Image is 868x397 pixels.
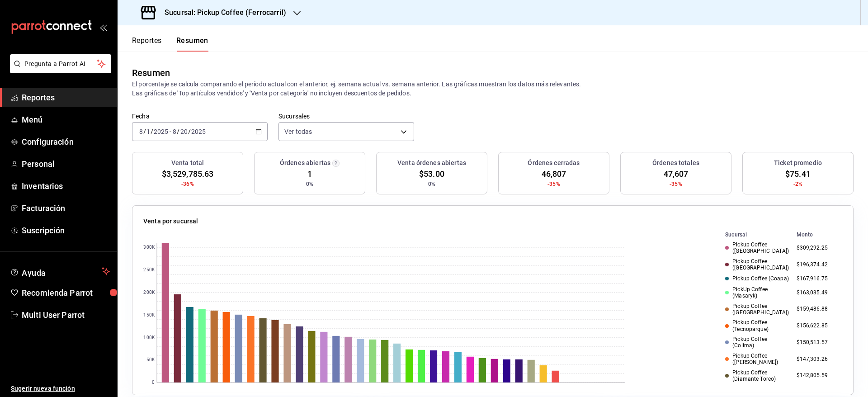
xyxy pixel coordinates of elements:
span: Pregunta a Parrot AI [24,59,97,69]
text: 100K [143,336,155,340]
th: Sucursal [711,230,793,240]
span: -35% [670,180,682,188]
span: Reportes [22,91,110,104]
td: $167,916.75 [793,273,842,284]
td: $150,513.57 [793,334,842,351]
div: Pickup Coffee ([GEOGRAPHIC_DATA]) [725,258,789,271]
span: 46,807 [542,168,566,180]
text: 50K [146,358,155,363]
div: Pickup Coffee (Tecnoparque) [725,319,789,332]
div: Pickup Coffee (Diamante Toreo) [725,369,789,383]
span: Ayuda [22,266,98,277]
div: Pickup Coffee ([GEOGRAPHIC_DATA]) [725,303,789,316]
span: Inventarios [22,180,110,192]
text: 200K [143,290,155,295]
span: Ver todas [284,127,312,136]
span: 47,607 [664,168,689,180]
td: $309,292.25 [793,240,842,256]
span: Menú [22,113,110,126]
h3: Venta total [171,158,204,168]
h3: Órdenes totales [652,158,699,168]
div: Pickup Coffee (Coapa) [725,275,789,282]
input: ---- [153,128,169,135]
span: -36% [181,180,194,188]
input: -- [180,128,188,135]
span: Personal [22,158,110,170]
td: $196,374.42 [793,256,842,273]
div: navigation tabs [132,36,208,52]
td: $156,622.85 [793,317,842,334]
input: -- [139,128,143,135]
p: El porcentaje se calcula comparando el período actual con el anterior, ej. semana actual vs. sema... [132,80,854,98]
span: - [170,128,171,135]
button: open_drawer_menu [99,24,107,31]
label: Fecha [132,113,268,119]
text: 0 [152,380,155,385]
span: $53.00 [419,168,444,180]
span: 1 [307,168,312,180]
p: Venta por sucursal [143,217,198,226]
span: -2% [793,180,802,188]
div: Pickup Coffee (Colima) [725,336,789,349]
div: Pickup Coffee ([PERSON_NAME]) [725,353,789,366]
span: 0% [428,180,435,188]
button: Resumen [176,36,208,52]
div: PickUp Coffee (Masaryk) [725,286,789,299]
span: Sugerir nueva función [11,384,110,393]
div: Resumen [132,66,170,80]
span: -35% [547,180,560,188]
td: $142,805.59 [793,368,842,384]
span: / [151,128,153,135]
input: -- [146,128,151,135]
td: $147,303.26 [793,351,842,368]
input: ---- [191,128,206,135]
text: 150K [143,313,155,318]
h3: Órdenes abiertas [280,158,330,168]
h3: Órdenes cerradas [528,158,580,168]
span: Facturación [22,202,110,214]
h3: Ticket promedio [774,158,822,168]
span: / [188,128,191,135]
td: $159,486.88 [793,301,842,318]
span: Multi User Parrot [22,309,110,321]
span: Configuración [22,136,110,148]
button: Pregunta a Parrot AI [10,54,111,73]
td: $163,035.49 [793,284,842,301]
span: Suscripción [22,224,110,236]
input: -- [172,128,177,135]
a: Pregunta a Parrot AI [6,66,111,75]
text: 250K [143,268,155,273]
label: Sucursales [278,113,414,119]
span: / [177,128,179,135]
h3: Venta órdenes abiertas [397,158,466,168]
div: Pickup Coffee ([GEOGRAPHIC_DATA]) [725,241,789,255]
span: $3,529,785.63 [162,168,214,180]
button: Reportes [132,36,162,52]
span: $75.41 [785,168,811,180]
h3: Sucursal: Pickup Coffee (Ferrocarril) [157,7,286,18]
span: / [143,128,146,135]
th: Monto [793,230,842,240]
text: 300K [143,245,155,250]
span: Recomienda Parrot [22,287,110,299]
span: 0% [306,180,313,188]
